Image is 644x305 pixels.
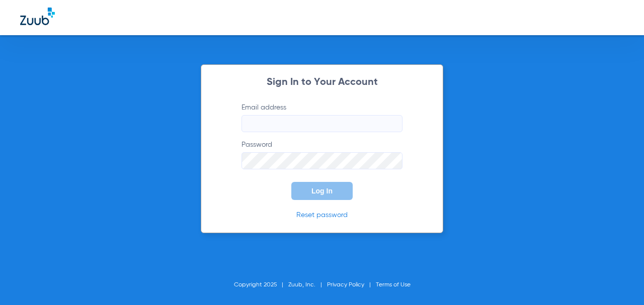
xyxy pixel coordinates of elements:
iframe: Chat Widget [594,257,644,305]
h2: Sign In to Your Account [226,77,418,87]
img: Zuub Logo [20,8,55,25]
input: Password [242,152,403,169]
button: Log In [291,182,353,200]
a: Privacy Policy [327,282,364,288]
label: Email address [242,103,403,132]
a: Terms of Use [376,282,411,288]
label: Password [242,140,403,169]
a: Reset password [296,212,348,219]
input: Email address [242,115,403,132]
li: Copyright 2025 [234,280,288,290]
span: Log In [311,187,333,195]
li: Zuub, Inc. [288,280,327,290]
